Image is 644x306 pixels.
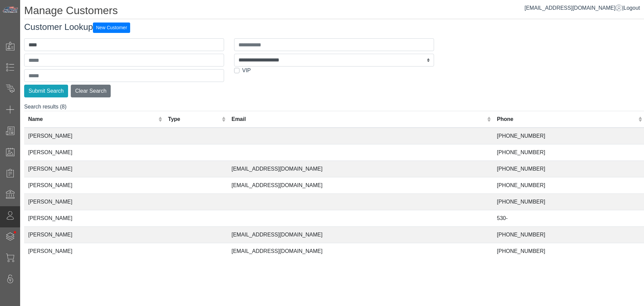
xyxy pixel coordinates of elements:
span: • [6,221,23,243]
td: [PERSON_NAME] [24,227,164,243]
div: Email [231,115,485,123]
td: [PERSON_NAME] [24,243,164,260]
td: [EMAIL_ADDRESS][DOMAIN_NAME] [227,161,493,177]
td: [PHONE_NUMBER] [493,243,644,260]
div: Search results (8) [24,103,644,259]
img: Metals Direct Inc Logo [2,6,19,13]
div: | [525,4,640,12]
td: [PERSON_NAME] [24,210,164,227]
td: [EMAIL_ADDRESS][DOMAIN_NAME] [227,243,493,260]
td: 530- [493,210,644,227]
button: Clear Search [71,85,111,97]
td: [PERSON_NAME] [24,194,164,210]
td: [EMAIL_ADDRESS][DOMAIN_NAME] [227,227,493,243]
td: [PHONE_NUMBER] [493,194,644,210]
a: [EMAIL_ADDRESS][DOMAIN_NAME] [525,5,622,11]
td: [PHONE_NUMBER] [493,128,644,144]
button: New Customer [93,23,130,33]
a: New Customer [93,22,130,32]
div: Phone [497,115,637,123]
td: [PERSON_NAME] [24,161,164,177]
button: Submit Search [24,85,68,97]
td: [PERSON_NAME] [24,177,164,194]
div: Type [168,115,220,123]
h1: Manage Customers [24,4,644,19]
td: [EMAIL_ADDRESS][DOMAIN_NAME] [227,177,493,194]
td: [PERSON_NAME] [24,144,164,161]
div: Name [28,115,157,123]
td: [PHONE_NUMBER] [493,161,644,177]
td: [PHONE_NUMBER] [493,227,644,243]
td: [PHONE_NUMBER] [493,177,644,194]
span: Logout [624,5,640,11]
td: [PHONE_NUMBER] [493,144,644,161]
td: [PERSON_NAME] [24,128,164,144]
h3: Customer Lookup [24,22,644,33]
label: VIP [242,67,251,75]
